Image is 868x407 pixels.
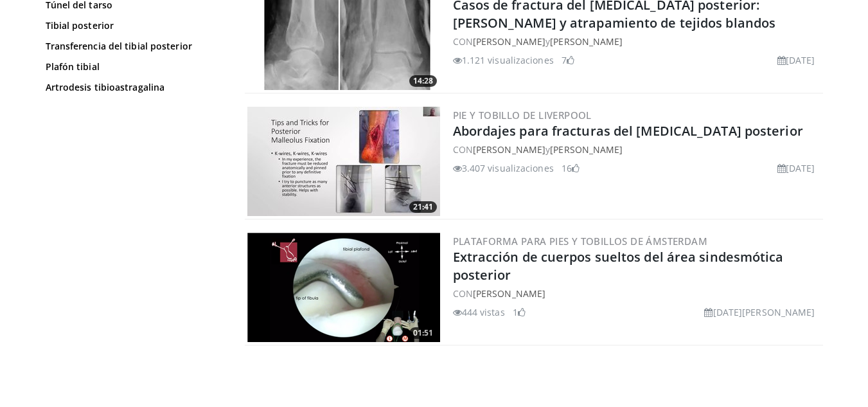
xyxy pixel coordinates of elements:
font: [DATE] [786,162,815,174]
font: Transferencia del tibial posterior [46,40,192,52]
a: [PERSON_NAME] [473,35,545,48]
font: 3.407 visualizaciones [462,162,554,174]
a: Transferencia del tibial posterior [46,40,219,53]
font: 16 [562,162,572,174]
a: 01:51 [247,233,440,342]
font: CON [453,35,473,48]
font: y [545,143,550,156]
font: Artrodesis tibioastragalina [46,81,165,93]
font: 21:41 [413,201,433,212]
font: Plafón tibial [46,60,100,73]
a: [PERSON_NAME] [473,287,545,300]
a: Plafón tibial [46,60,219,73]
img: 9ece6c0c-4866-4cde-94ec-9a6ce0cd60e2.png.300x170_q85_crop-smart_upscale.png [247,233,440,342]
a: Pie y tobillo de Liverpool [453,109,592,122]
a: Tibial posterior [46,19,219,32]
a: [PERSON_NAME] [550,143,623,156]
font: 1.121 visualizaciones [462,54,554,66]
a: [PERSON_NAME] [550,35,623,48]
a: Plataforma para pies y tobillos de Ámsterdam [453,235,708,248]
font: Tibial posterior [46,19,114,32]
font: 01:51 [413,327,433,338]
font: 444 vistas [462,306,505,318]
a: [PERSON_NAME] [473,143,545,156]
font: [DATE][PERSON_NAME] [713,306,815,318]
img: 3043e12c-bae1-46e5-a9ad-99d83092d7e0.300x170_q85_crop-smart_upscale.jpg [247,107,440,216]
font: 1 [513,306,518,318]
a: 21:41 [247,107,440,216]
font: 7 [562,54,567,66]
font: CON [453,143,473,156]
font: [DATE] [786,54,815,66]
font: CON [453,287,473,300]
font: y [545,35,550,48]
font: 14:28 [413,75,433,86]
a: Abordajes para fracturas del [MEDICAL_DATA] posterior [453,122,803,140]
a: Artrodesis tibioastragalina [46,81,219,94]
a: Extracción de cuerpos sueltos del área sindesmótica posterior [453,248,784,284]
